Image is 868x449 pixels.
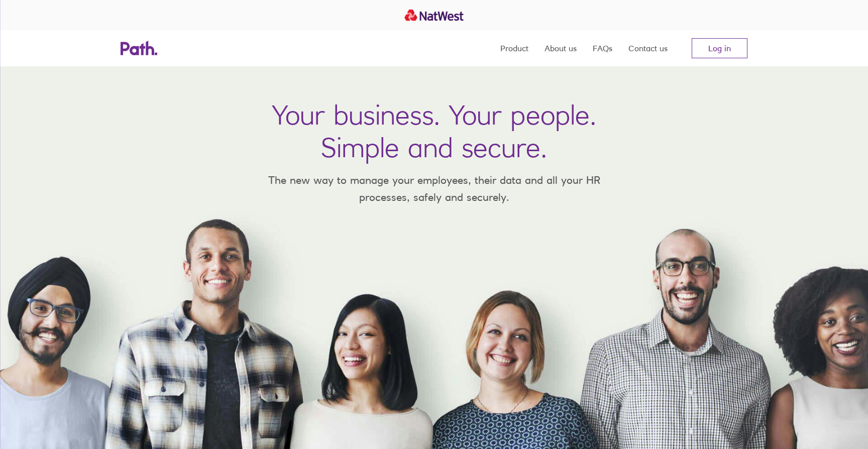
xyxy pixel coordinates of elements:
[692,38,747,58] a: Log in
[545,30,577,66] a: About us
[628,30,668,66] a: Contact us
[593,30,612,66] a: FAQs
[272,98,596,164] h1: Your business. Your people. Simple and secure.
[500,30,528,66] a: Product
[253,172,615,205] p: The new way to manage your employees, their data and all your HR processes, safely and securely.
